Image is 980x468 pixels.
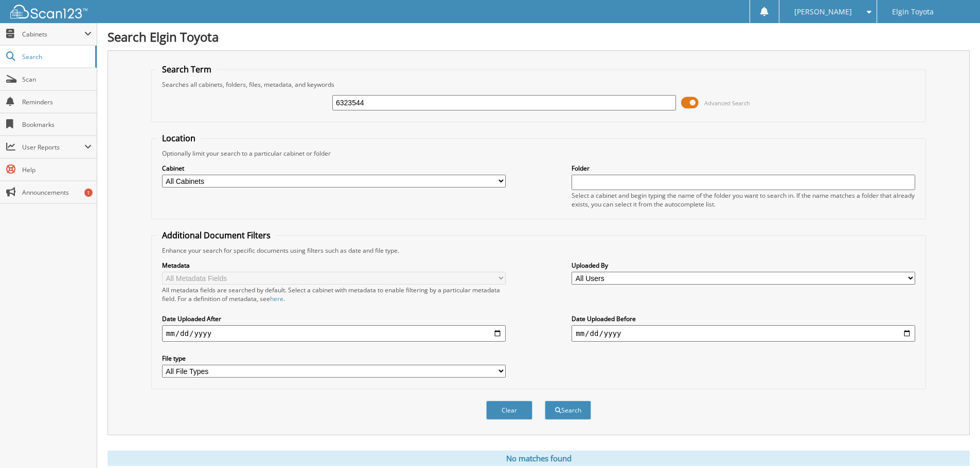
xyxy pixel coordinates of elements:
[486,401,532,420] button: Clear
[22,98,92,106] span: Reminders
[162,261,506,270] label: Metadata
[157,80,920,89] div: Searches all cabinets, folders, files, metadata, and keywords
[22,188,92,197] span: Announcements
[162,286,506,303] div: All metadata fields are searched by default. Select a cabinet with metadata to enable filtering b...
[22,165,92,174] span: Help
[22,75,92,84] span: Scan
[162,354,506,363] label: File type
[572,191,915,209] div: Select a cabinet and begin typing the name of the folder you want to search in. If the name match...
[545,401,591,420] button: Search
[22,143,84,152] span: User Reports
[572,314,915,323] label: Date Uploaded Before
[157,133,201,144] legend: Location
[22,52,90,61] span: Search
[892,9,934,15] span: Elgin Toyota
[572,261,915,270] label: Uploaded By
[572,325,915,342] input: end
[157,149,920,158] div: Optionally limit your search to a particular cabinet or folder
[22,120,92,129] span: Bookmarks
[157,230,276,241] legend: Additional Document Filters
[157,246,920,255] div: Enhance your search for specific documents using filters such as date and file type.
[108,451,970,466] div: No matches found
[794,9,852,15] span: [PERSON_NAME]
[162,164,506,173] label: Cabinet
[162,325,506,342] input: start
[270,294,283,303] a: here
[22,30,84,39] span: Cabinets
[108,28,970,45] h1: Search Elgin Toyota
[704,99,750,107] span: Advanced Search
[162,314,506,323] label: Date Uploaded After
[157,64,217,75] legend: Search Term
[84,189,93,197] div: 1
[10,5,87,18] img: scan123-logo-white.svg
[572,164,915,173] label: Folder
